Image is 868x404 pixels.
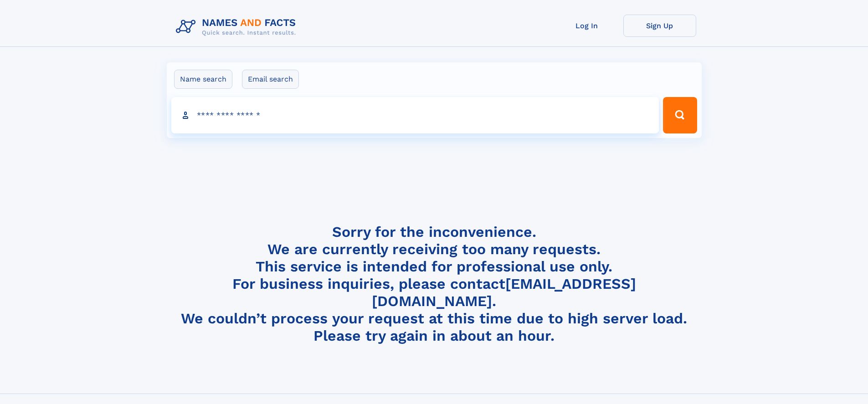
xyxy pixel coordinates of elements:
[171,97,659,133] input: search input
[174,70,232,89] label: Name search
[663,97,697,133] button: Search Button
[372,275,636,310] a: [EMAIL_ADDRESS][DOMAIN_NAME]
[172,15,303,39] img: Logo Names and Facts
[550,15,623,37] a: Log In
[242,70,299,89] label: Email search
[172,223,696,345] h4: Sorry for the inconvenience. We are currently receiving too many requests. This service is intend...
[623,15,696,37] a: Sign Up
